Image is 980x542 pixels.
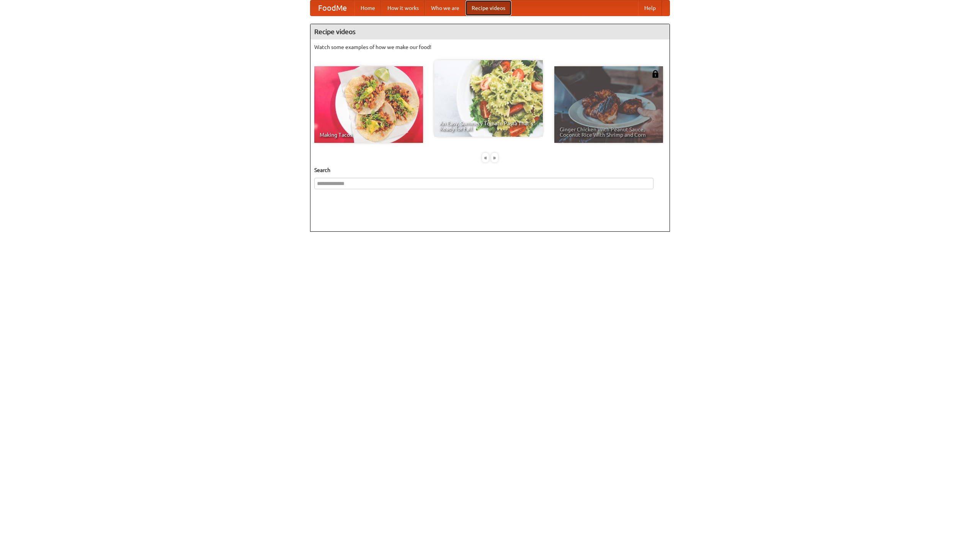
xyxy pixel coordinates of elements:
span: Making Tacos [320,132,418,138]
a: Making Tacos [314,66,423,143]
img: 483408.png [652,70,659,78]
p: Watch some examples of how we make our food! [314,43,666,51]
h5: Search [314,166,666,174]
div: « [482,153,489,162]
a: An Easy, Summery Tomato Pasta That's Ready for Fall [434,60,543,137]
a: FoodMe [310,0,354,16]
a: How it works [381,0,425,16]
h4: Recipe videos [310,24,670,39]
a: Home [354,0,381,16]
div: » [491,153,498,162]
span: An Easy, Summery Tomato Pasta That's Ready for Fall [439,121,537,131]
a: Help [638,0,662,16]
a: Who we are [425,0,465,16]
a: Recipe videos [465,0,511,16]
